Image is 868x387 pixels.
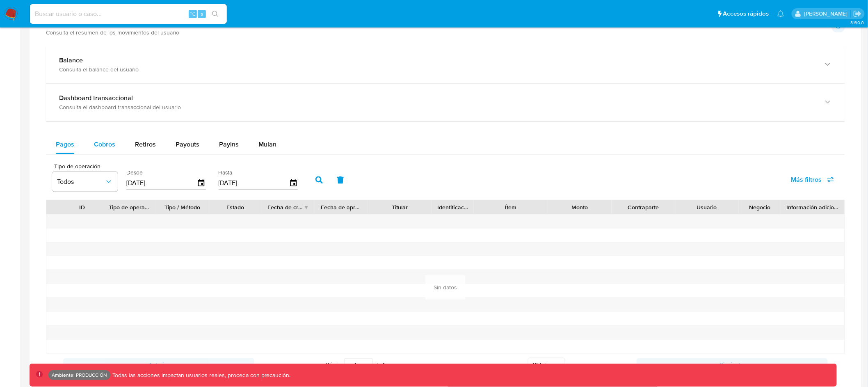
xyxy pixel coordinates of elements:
[207,8,224,20] button: search-icon
[850,19,864,26] span: 3.160.0
[723,9,769,18] span: Accesos rápidos
[804,10,850,18] p: diego.assum@mercadolibre.com
[853,9,862,18] a: Salir
[201,10,203,18] span: s
[52,373,107,377] p: Ambiente: PRODUCCIÓN
[110,371,291,379] p: Todas las acciones impactan usuarios reales, proceda con precaución.
[30,9,227,19] input: Buscar usuario o caso...
[190,10,196,18] span: ⌥
[777,10,784,17] a: Notificaciones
